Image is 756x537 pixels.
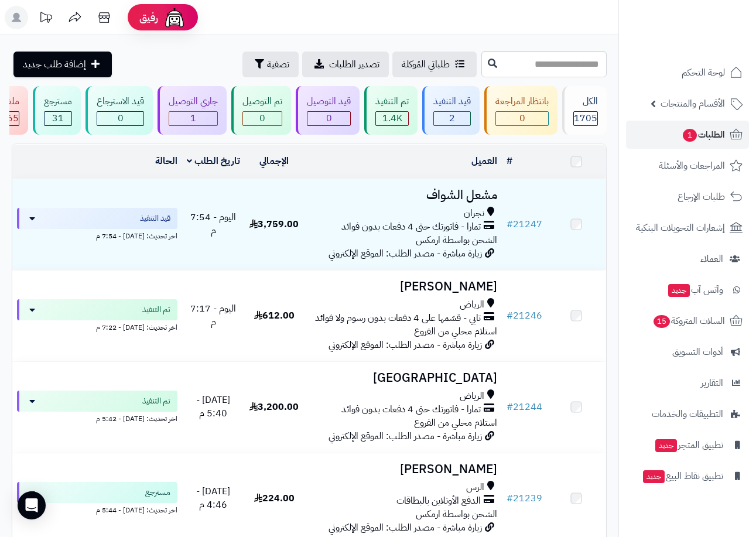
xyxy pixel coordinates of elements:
[626,338,749,366] a: أدوات التسويق
[460,389,484,403] span: الرياض
[654,315,670,328] span: 15
[466,481,484,494] span: الرس
[329,521,482,535] span: زيارة مباشرة - مصدر الطلب: الموقع الإلكتروني
[190,111,196,125] span: 1
[259,154,289,168] a: الإجمالي
[626,431,749,459] a: تطبيق المتجرجديد
[416,233,497,247] span: الشحن بواسطة ارمكس
[155,154,177,168] a: الحالة
[507,309,513,323] span: #
[626,59,749,87] a: لوحة التحكم
[17,229,177,241] div: اخر تحديث: [DATE] - 7:54 م
[254,491,295,505] span: 224.00
[682,126,725,143] span: الطلبات
[17,503,177,515] div: اخر تحديث: [DATE] - 5:44 م
[396,494,481,508] span: الدفع الأونلاين بالبطاقات
[13,52,112,77] a: إضافة طلب جديد
[142,304,170,316] span: تم التنفيذ
[145,487,170,498] span: مسترجع
[661,95,725,112] span: الأقسام والمنتجات
[700,251,723,267] span: العملاء
[249,400,299,414] span: 3,200.00
[519,111,525,125] span: 0
[196,484,230,512] span: [DATE] - 4:46 م
[668,284,690,297] span: جديد
[507,217,513,231] span: #
[682,64,725,81] span: لوحة التحكم
[676,31,745,56] img: logo-2.png
[376,112,408,125] div: 1406
[249,217,299,231] span: 3,759.00
[30,86,83,135] a: مسترجع 31
[471,154,497,168] a: العميل
[375,95,409,108] div: تم التنفيذ
[309,189,497,202] h3: مشعل الشواف
[309,280,497,293] h3: [PERSON_NAME]
[392,52,477,77] a: طلباتي المُوكلة
[18,491,46,519] div: Open Intercom Messenger
[190,210,236,238] span: اليوم - 7:54 م
[31,6,60,32] a: تحديثات المنصة
[574,111,597,125] span: 1705
[169,112,217,125] div: 1
[1,95,19,108] div: ملغي
[507,154,512,168] a: #
[139,11,158,25] span: رفيق
[17,412,177,424] div: اخر تحديث: [DATE] - 5:42 م
[17,320,177,333] div: اخر تحديث: [DATE] - 7:22 م
[254,309,295,323] span: 612.00
[496,112,548,125] div: 0
[414,324,497,338] span: استلام محلي من الفروع
[83,86,155,135] a: قيد الاسترجاع 0
[309,463,497,476] h3: [PERSON_NAME]
[683,129,697,142] span: 1
[460,298,484,312] span: الرياض
[507,400,542,414] a: #21244
[642,468,723,484] span: تطبيق نقاط البيع
[449,111,455,125] span: 2
[626,152,749,180] a: المراجعات والأسئلة
[329,429,482,443] span: زيارة مباشرة - مصدر الطلب: الموقع الإلكتروني
[242,52,299,77] button: تصفية
[626,462,749,490] a: تطبيق نقاط البيعجديد
[402,57,450,71] span: طلباتي المُوكلة
[626,369,749,397] a: التقارير
[329,247,482,261] span: زيارة مباشرة - مصدر الطلب: الموقع الإلكتروني
[329,57,379,71] span: تصدير الطلبات
[416,507,497,521] span: الشحن بواسطة ارمكس
[507,400,513,414] span: #
[169,95,218,108] div: جاري التوصيل
[626,400,749,428] a: التطبيقات والخدمات
[326,111,332,125] span: 0
[672,344,723,360] span: أدوات التسويق
[187,154,240,168] a: تاريخ الطلب
[382,111,402,125] span: 1.4K
[293,86,362,135] a: قيد التوصيل 0
[309,371,497,385] h3: [GEOGRAPHIC_DATA]
[654,437,723,453] span: تطبيق المتجر
[229,86,293,135] a: تم التوصيل 0
[667,282,723,298] span: وآتس آب
[626,183,749,211] a: طلبات الإرجاع
[23,57,86,71] span: إضافة طلب جديد
[433,95,471,108] div: قيد التنفيذ
[464,207,484,220] span: نجران
[302,52,389,77] a: تصدير الطلبات
[626,121,749,149] a: الطلبات1
[636,220,725,236] span: إشعارات التحويلات البنكية
[495,95,549,108] div: بانتظار المراجعة
[315,312,481,325] span: تابي - قسّمها على 4 دفعات بدون رسوم ولا فوائد
[414,416,497,430] span: استلام محلي من الفروع
[142,395,170,407] span: تم التنفيذ
[97,95,144,108] div: قيد الاسترجاع
[243,112,282,125] div: 0
[307,95,351,108] div: قيد التوصيل
[45,112,71,125] div: 31
[560,86,609,135] a: الكل1705
[163,6,186,29] img: ai-face.png
[626,245,749,273] a: العملاء
[678,189,725,205] span: طلبات الإرجاع
[507,309,542,323] a: #21246
[626,214,749,242] a: إشعارات التحويلات البنكية
[140,213,170,224] span: قيد التنفيذ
